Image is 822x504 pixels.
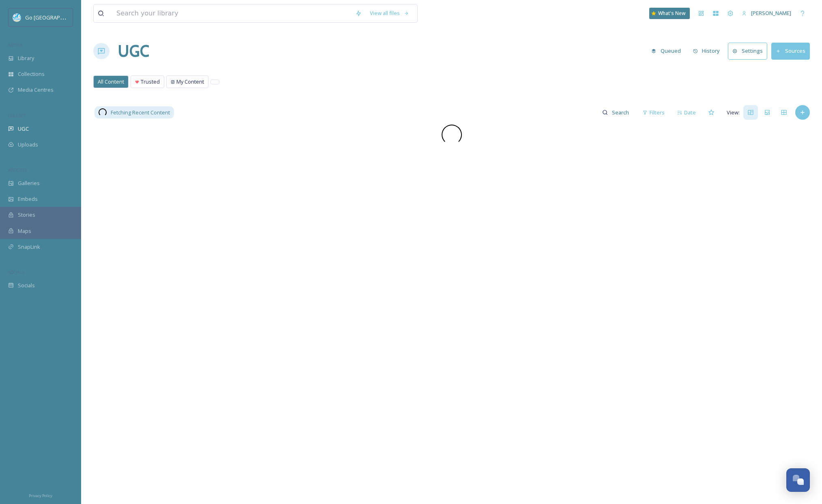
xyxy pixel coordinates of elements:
span: COLLECT [8,112,26,118]
span: Privacy Policy [29,493,52,498]
span: WIDGETS [8,167,27,173]
span: Stories [18,211,35,219]
span: Filters [650,109,665,116]
input: Search your library [112,4,351,22]
span: View: [727,109,740,116]
span: Embeds [18,195,38,203]
span: UGC [18,125,29,133]
span: Socials [18,282,35,289]
span: [PERSON_NAME] [751,9,791,17]
span: All Content [98,78,124,86]
span: Collections [18,70,45,78]
img: GoGreatLogo_MISkies_RegionalTrails%20%281%29.png [13,13,21,22]
span: My Content [176,78,204,86]
a: What's New [649,8,690,19]
input: Search [608,104,634,121]
span: Maps [18,227,31,235]
span: Media Centres [18,86,54,94]
a: Queued [647,43,689,59]
a: Settings [728,43,771,59]
span: Library [18,54,34,62]
button: History [689,43,724,59]
a: View all files [366,5,413,21]
a: UGC [118,39,149,63]
span: Go [GEOGRAPHIC_DATA] [25,13,85,21]
span: SnapLink [18,243,40,251]
span: Trusted [141,78,160,86]
span: Galleries [18,179,40,187]
span: Uploads [18,141,38,149]
span: SOCIALS [8,269,24,275]
button: Open Chat [786,468,810,492]
button: Settings [728,43,767,59]
span: MEDIA [8,42,22,48]
span: Fetching Recent Content [111,109,170,116]
a: Privacy Policy [29,490,52,500]
span: Date [684,109,696,116]
button: Sources [771,43,810,59]
button: Queued [647,43,685,59]
a: [PERSON_NAME] [738,5,795,21]
a: History [689,43,728,59]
